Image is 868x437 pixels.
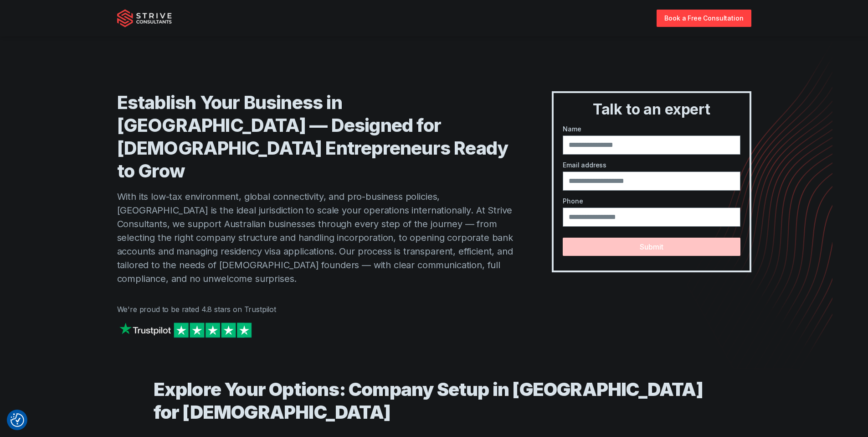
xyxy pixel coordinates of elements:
[563,160,740,170] label: Email address
[117,320,254,340] img: Strive on Trustpilot
[657,10,751,26] a: Book a Free Consultation
[563,238,740,256] button: Submit
[10,413,24,427] img: Revisit consent button
[563,124,740,134] label: Name
[117,304,516,315] p: We're proud to be rated 4.8 stars on Trustpilot
[117,91,516,182] h1: Establish Your Business in [GEOGRAPHIC_DATA] — Designed for [DEMOGRAPHIC_DATA] Entrepreneurs Read...
[557,100,745,119] h3: Talk to an expert
[117,9,172,27] img: Strive Consultants
[117,190,516,286] p: With its low-tax environment, global connectivity, and pro-business policies, [GEOGRAPHIC_DATA] i...
[154,378,703,423] strong: Explore Your Options: Company Setup in [GEOGRAPHIC_DATA] for [DEMOGRAPHIC_DATA]
[10,413,24,427] button: Consent Preferences
[563,196,740,206] label: Phone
